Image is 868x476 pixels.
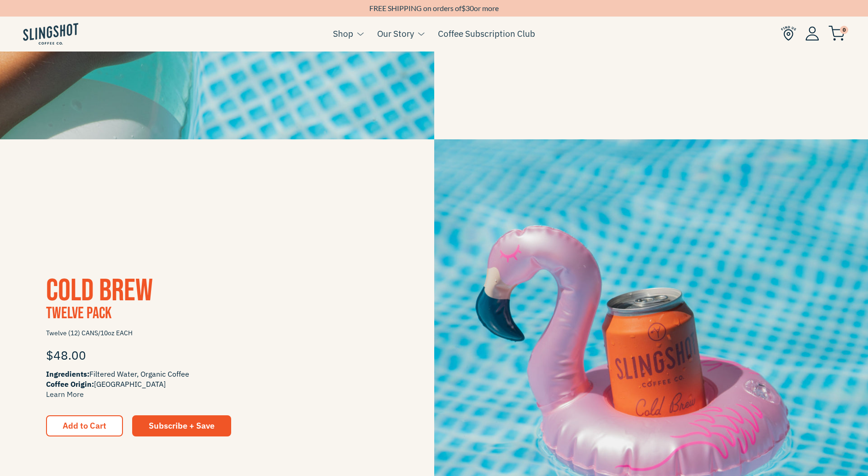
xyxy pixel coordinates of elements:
[840,26,848,34] span: 0
[466,4,474,12] span: 30
[46,415,123,436] button: Add to Cart
[149,420,215,431] span: Subscribe + Save
[46,341,388,369] div: $48.00
[377,27,414,40] a: Our Story
[132,415,231,436] a: Subscribe + Save
[46,369,388,399] span: Filtered Water, Organic Coffee [GEOGRAPHIC_DATA]
[438,27,535,40] a: Coffee Subscription Club
[63,420,106,431] span: Add to Cart
[333,27,353,40] a: Shop
[46,390,84,399] a: Learn More
[781,26,796,41] img: Find Us
[828,26,845,41] img: cart
[805,26,819,40] img: Account
[46,379,94,389] span: Coffee Origin:
[46,369,89,379] span: Ingredients:
[828,28,845,39] a: 0
[46,325,388,341] span: Twelve (12) CANS/10oz EACH
[46,304,111,323] span: Twelve Pack
[461,4,466,12] span: $
[46,272,153,310] a: Cold Brew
